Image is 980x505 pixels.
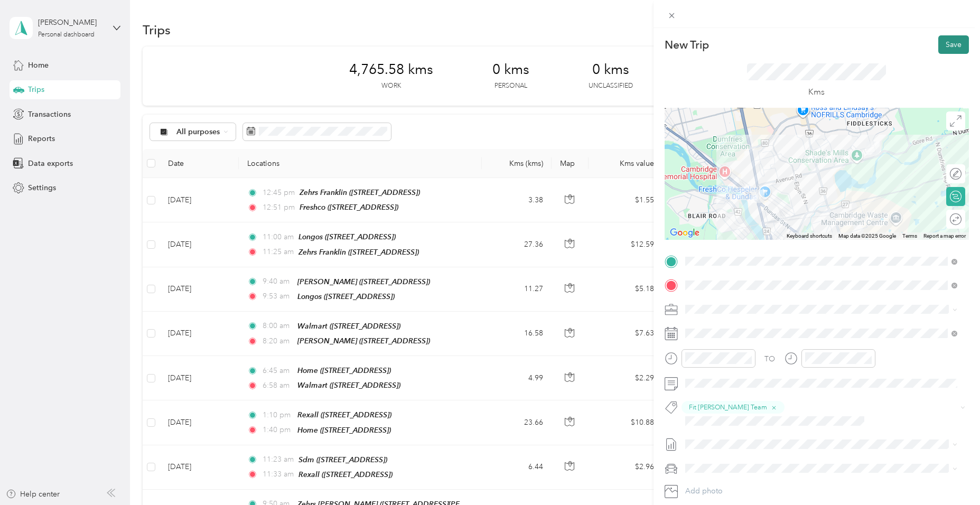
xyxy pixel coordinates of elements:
[787,232,832,240] button: Keyboard shortcuts
[689,403,767,412] span: Fit [PERSON_NAME] Team
[665,38,709,52] p: New Trip
[682,484,969,499] button: Add photo
[838,233,896,239] span: Map data ©2025 Google
[682,401,785,414] button: Fit [PERSON_NAME] Team
[764,353,775,364] div: TO
[667,226,702,240] img: Google
[923,233,966,239] a: Report a map error
[667,226,702,240] a: Open this area in Google Maps (opens a new window)
[938,35,969,54] button: Save
[808,86,825,99] p: Kms
[902,233,917,239] a: Terms (opens in new tab)
[921,446,980,505] iframe: Everlance-gr Chat Button Frame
